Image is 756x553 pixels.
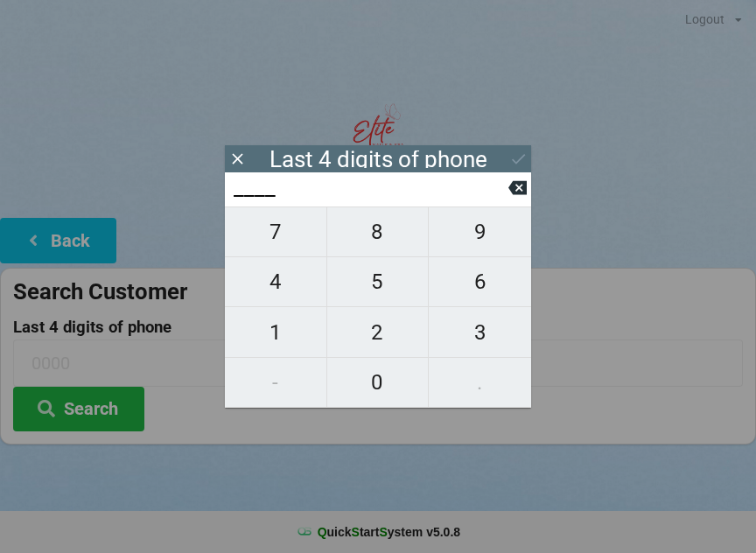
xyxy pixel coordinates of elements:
button: 4 [225,257,327,307]
span: 4 [225,263,326,300]
div: Last 4 digits of phone [269,150,487,168]
span: 0 [327,364,429,401]
span: 3 [429,314,531,351]
button: 3 [429,307,531,357]
button: 0 [327,358,430,408]
button: 1 [225,307,327,357]
span: 2 [327,314,429,351]
span: 9 [429,213,531,250]
button: 9 [429,206,531,257]
span: 6 [429,263,531,300]
span: 1 [225,314,326,351]
button: 6 [429,257,531,307]
span: 7 [225,213,326,250]
span: 5 [327,263,429,300]
button: 8 [327,206,430,257]
span: 8 [327,213,429,250]
button: 2 [327,307,430,357]
button: 5 [327,257,430,307]
button: 7 [225,206,327,257]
